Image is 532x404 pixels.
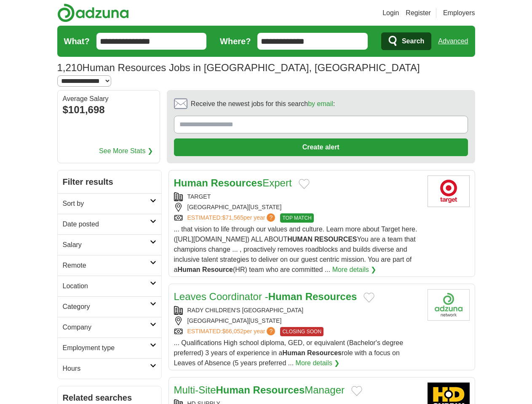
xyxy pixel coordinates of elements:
div: $101,698 [63,102,155,117]
a: Date posted [58,214,161,234]
strong: Human [216,384,250,396]
div: [GEOGRAPHIC_DATA][US_STATE] [174,203,421,212]
span: ... that vision to life through our values and culture. Learn more about Target here. ([URL][DOMA... [174,226,417,273]
button: Add to favorite jobs [351,386,362,396]
h2: Category [63,302,150,312]
a: Register [406,8,431,18]
span: Receive the newest jobs for this search : [191,99,335,109]
a: Employment type [58,338,161,358]
strong: Human [268,291,302,302]
span: ... Qualifications High school diploma, GED, or equivalent (Bachelor's degree preferred) 3 years ... [174,339,404,367]
span: Search [402,33,424,50]
a: Human ResourcesExpert [174,177,292,189]
a: Remote [58,255,161,276]
a: ESTIMATED:$71,565per year? [187,213,277,223]
span: $66,052 [222,328,243,335]
a: Multi-SiteHuman ResourcesManager [174,384,345,396]
button: Search [381,32,431,50]
button: Add to favorite jobs [364,292,374,303]
img: Adzuna logo [57,3,129,22]
span: ? [267,327,275,335]
a: Category [58,296,161,317]
div: [GEOGRAPHIC_DATA][US_STATE] [174,316,421,325]
a: Advanced [438,33,468,50]
h2: Sort by [63,199,150,209]
a: Sort by [58,193,161,214]
a: ESTIMATED:$66,052per year? [187,327,277,336]
span: 1,210 [57,60,83,75]
strong: Resource [202,266,233,273]
h2: Employment type [63,343,150,353]
span: $71,565 [222,214,243,221]
button: Create alert [174,138,468,156]
a: Login [382,8,399,18]
a: More details ❯ [296,358,340,368]
a: Hours [58,358,161,379]
a: Company [58,317,161,338]
h2: Location [63,281,150,291]
a: Leaves Coordinator -Human Resources [174,291,357,302]
span: ? [267,213,275,222]
h2: Related searches [63,391,156,404]
strong: Resources [305,291,357,302]
img: Target logo [428,175,470,207]
strong: HUMAN [287,236,313,243]
h2: Date posted [63,219,150,229]
a: See More Stats ❯ [99,146,153,156]
h1: Human Resources Jobs in [GEOGRAPHIC_DATA], [GEOGRAPHIC_DATA] [57,62,420,73]
img: Company logo [428,289,470,321]
a: Salary [58,234,161,255]
strong: RESOURCES [314,236,357,243]
div: RADY CHILDREN'S [GEOGRAPHIC_DATA] [174,306,421,315]
a: TARGET [187,193,211,200]
h2: Filter results [58,170,161,193]
label: What? [64,35,90,48]
h2: Company [63,322,150,332]
strong: Resources [211,177,263,189]
a: Employers [443,8,475,18]
a: More details ❯ [332,265,377,275]
h2: Salary [63,240,150,250]
strong: Human [177,266,200,273]
strong: Resources [307,349,342,356]
a: by email [308,100,333,107]
label: Where? [220,35,251,48]
strong: Human [282,349,305,356]
strong: Human [174,177,208,189]
button: Add to favorite jobs [299,179,310,189]
div: Average Salary [63,96,155,102]
strong: Resources [253,384,305,396]
h2: Hours [63,364,150,374]
a: Location [58,276,161,296]
span: CLOSING SOON [280,327,323,336]
span: TOP MATCH [280,213,313,223]
h2: Remote [63,260,150,271]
